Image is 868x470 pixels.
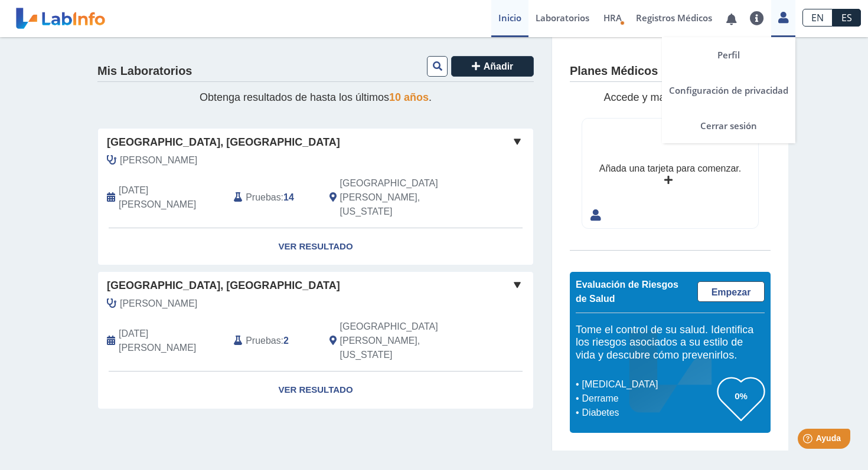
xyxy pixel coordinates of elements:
[603,12,622,24] font: HRA
[119,185,196,209] font: [DATE][PERSON_NAME]
[107,136,340,148] font: [GEOGRAPHIC_DATA], [GEOGRAPHIC_DATA]
[536,12,589,24] font: Laboratorios
[119,183,225,212] span: 11 de agosto de 2025
[340,178,438,216] font: [GEOGRAPHIC_DATA][PERSON_NAME], [US_STATE]
[712,287,751,297] font: Empezar
[582,393,619,403] font: Derrame
[107,280,340,291] font: [GEOGRAPHIC_DATA], [GEOGRAPHIC_DATA]
[429,91,432,103] font: .
[120,298,197,308] font: [PERSON_NAME]
[281,336,283,346] font: :
[283,192,294,202] font: 14
[246,192,280,202] font: Pruebas
[669,84,788,96] font: Configuración de privacidad
[841,11,852,24] font: ES
[119,327,225,355] span: 29 de agosto de 2023
[98,228,533,265] a: Ver resultado
[603,91,736,103] font: Accede y maneja tus planes
[599,163,741,173] font: Añada una tarjeta para comenzar.
[98,372,533,409] a: Ver resultado
[498,12,521,24] font: Inicio
[278,241,353,251] font: Ver resultado
[735,391,748,401] font: 0%
[576,324,753,361] font: Tome el control de su salud. Identifica los riesgos asociados a su estilo de vida y descubre cómo...
[340,320,471,362] span: San Juan, Puerto Rico
[576,280,678,304] font: Evaluación de Riesgos de Salud
[697,281,765,302] a: Empezar
[636,12,712,24] font: Registros Médicos
[811,11,824,24] font: EN
[763,424,855,457] iframe: Lanzador de widgets de ayuda
[662,73,795,108] a: Configuración de privacidad
[97,64,192,77] font: Mis Laboratorios
[570,64,658,77] font: Planes Médicos
[662,37,795,73] a: Perfil
[281,192,283,202] font: :
[200,91,389,103] font: Obtenga resultados de hasta los últimos
[340,321,438,360] font: [GEOGRAPHIC_DATA][PERSON_NAME], [US_STATE]
[451,56,534,77] button: Añadir
[120,153,197,167] span: Ríos, Grissel
[120,155,197,165] font: [PERSON_NAME]
[278,384,353,395] font: Ver resultado
[717,49,740,61] font: Perfil
[389,91,429,103] font: 10 años
[582,379,658,389] font: [MEDICAL_DATA]
[119,328,196,353] font: [DATE][PERSON_NAME]
[120,297,197,311] span: López Rodríguez, Fernando
[246,336,280,346] font: Pruebas
[283,336,289,346] font: 2
[582,407,619,418] font: Diabetes
[484,61,514,71] font: Añadir
[340,176,471,219] span: San Juan, Puerto Rico
[700,120,757,132] font: Cerrar sesión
